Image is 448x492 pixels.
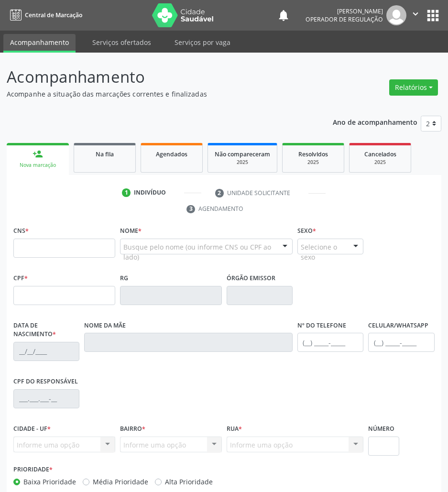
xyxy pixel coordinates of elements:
[3,34,76,53] a: Acompanhamento
[13,342,79,361] input: __/__/____
[25,11,82,19] span: Central de Marcação
[277,9,290,22] button: notifications
[289,159,337,166] div: 2025
[298,150,328,158] span: Resolvidos
[93,477,148,487] label: Média Prioridade
[84,318,126,333] label: Nome da mãe
[13,389,79,408] input: ___.___.___-__
[301,242,344,262] span: Selecione o sexo
[122,188,131,197] div: 1
[386,5,406,25] img: img
[123,242,273,262] span: Busque pelo nome (ou informe CNS ou CPF ao lado)
[168,34,237,51] a: Serviços por vaga
[13,422,51,437] label: Cidade - UF
[215,159,270,166] div: 2025
[297,224,316,239] label: Sexo
[86,34,158,51] a: Serviços ofertados
[156,150,187,158] span: Agendados
[7,89,311,99] p: Acompanhe a situação das marcações correntes e finalizadas
[13,224,29,239] label: CNS
[7,7,82,23] a: Central de Marcação
[7,65,311,89] p: Acompanhamento
[368,422,394,437] label: Número
[227,271,275,286] label: Órgão emissor
[364,150,396,158] span: Cancelados
[306,15,383,23] span: Operador de regulação
[165,477,213,487] label: Alta Prioridade
[96,150,114,158] span: Na fila
[120,271,128,286] label: RG
[13,318,79,342] label: Data de nascimento
[33,149,43,159] div: person_add
[13,271,28,286] label: CPF
[23,477,76,487] label: Baixa Prioridade
[410,9,421,19] i: 
[389,79,438,96] button: Relatórios
[297,333,363,352] input: (__) _____-_____
[13,162,62,169] div: Nova marcação
[120,422,145,437] label: Bairro
[425,7,441,24] button: apps
[368,318,428,333] label: Celular/WhatsApp
[215,150,270,158] span: Não compareceram
[13,374,78,389] label: CPF do responsável
[306,7,383,15] div: [PERSON_NAME]
[333,116,417,128] p: Ano de acompanhamento
[227,422,242,437] label: Rua
[134,188,166,197] div: Indivíduo
[406,5,425,25] button: 
[297,318,346,333] label: Nº do Telefone
[120,224,142,239] label: Nome
[368,333,434,352] input: (__) _____-_____
[356,159,404,166] div: 2025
